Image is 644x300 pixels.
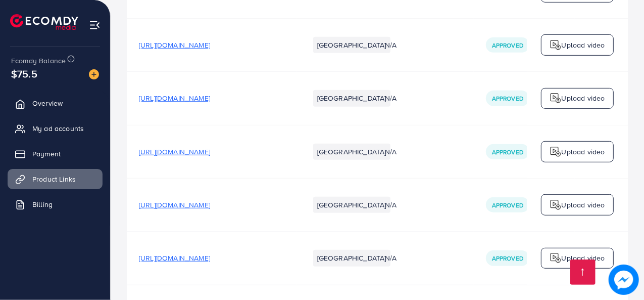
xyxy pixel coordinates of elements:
[562,39,605,51] p: Upload video
[385,200,397,210] span: N/A
[32,149,61,159] span: Payment
[550,199,562,211] img: logo
[139,147,210,157] span: [URL][DOMAIN_NAME]
[492,41,523,50] span: Approved
[32,199,53,209] span: Billing
[313,90,390,106] li: [GEOGRAPHIC_DATA]
[8,93,103,113] a: Overview
[609,265,639,295] img: image
[562,199,605,211] p: Upload video
[492,94,523,103] span: Approved
[550,146,562,158] img: logo
[313,144,390,160] li: [GEOGRAPHIC_DATA]
[562,92,605,104] p: Upload video
[492,201,523,209] span: Approved
[550,252,562,264] img: logo
[8,194,103,215] a: Billing
[11,66,37,81] span: $75.5
[8,169,103,189] a: Product Links
[550,39,562,51] img: logo
[89,69,99,79] img: image
[32,123,84,134] span: My ad accounts
[11,56,66,66] span: Ecomdy Balance
[313,37,390,53] li: [GEOGRAPHIC_DATA]
[8,118,103,139] a: My ad accounts
[492,254,523,263] span: Approved
[139,93,210,103] span: [URL][DOMAIN_NAME]
[139,40,210,50] span: [URL][DOMAIN_NAME]
[32,98,63,108] span: Overview
[8,144,103,164] a: Payment
[492,148,523,156] span: Approved
[385,147,397,157] span: N/A
[32,174,76,184] span: Product Links
[139,253,210,263] span: [URL][DOMAIN_NAME]
[313,250,390,266] li: [GEOGRAPHIC_DATA]
[562,252,605,264] p: Upload video
[385,93,397,103] span: N/A
[562,146,605,158] p: Upload video
[385,253,397,263] span: N/A
[385,40,397,50] span: N/A
[313,197,390,213] li: [GEOGRAPHIC_DATA]
[10,14,78,30] img: logo
[550,92,562,104] img: logo
[89,19,101,31] img: menu
[139,200,210,210] span: [URL][DOMAIN_NAME]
